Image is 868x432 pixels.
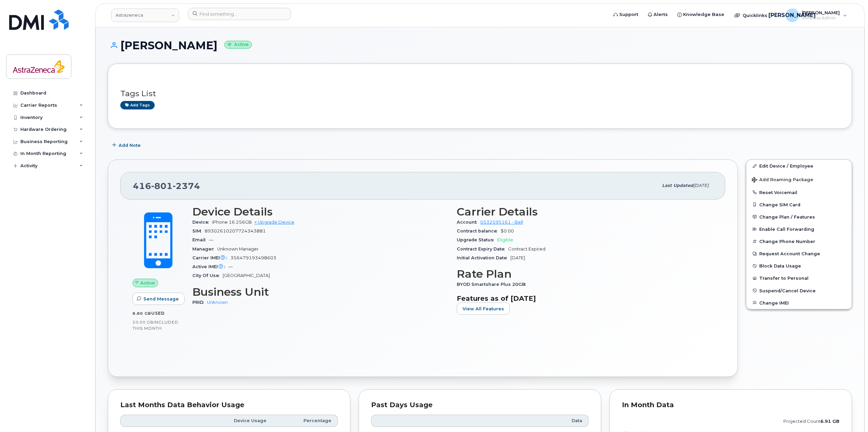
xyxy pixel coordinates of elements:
span: 416 [133,181,200,191]
span: used [151,311,165,316]
a: 0532595161 - Bell [480,220,523,225]
span: Initial Activation Date [457,255,510,260]
h3: Carrier Details [457,206,713,218]
a: Unknown [207,300,228,305]
span: Enable Call Forwarding [759,227,814,232]
button: Request Account Change [746,247,852,260]
span: 8.80 GB [133,311,151,316]
div: Last Months Data Behavior Usage [120,402,338,409]
h1: [PERSON_NAME] [108,39,852,51]
h3: Business Unit [192,286,449,298]
span: Add Note [119,142,141,149]
div: Past Days Usage [371,402,589,409]
span: SIM [192,228,205,234]
span: Active [140,280,155,286]
span: Eligible [497,237,513,242]
span: Account [457,220,480,225]
span: [DATE] [693,183,709,188]
a: Edit Device / Employee [746,160,852,172]
div: In Month Data [622,402,839,409]
th: Percentage [273,415,338,427]
button: Change IMEI [746,297,852,309]
span: Suspend/Cancel Device [759,288,816,293]
button: Send Message [133,293,185,305]
span: [GEOGRAPHIC_DATA] [223,273,270,278]
th: Data [493,415,589,427]
h3: Tags List [120,89,839,98]
span: 89302610207724343881 [205,228,266,234]
span: Unknown Manager [217,246,259,252]
button: Change Plan / Features [746,211,852,223]
span: iPhone 16 256GB [212,220,252,225]
th: Device Usage [200,415,273,427]
button: Enable Call Forwarding [746,223,852,235]
span: 20.00 GB [133,320,154,325]
button: Transfer to Personal [746,272,852,284]
span: Manager [192,246,217,252]
button: Change SIM Card [746,198,852,211]
span: 356479193498603 [230,255,276,260]
span: Add Roaming Package [752,177,813,184]
span: PRID [192,300,207,305]
h3: Features as of [DATE] [457,294,713,303]
button: Suspend/Cancel Device [746,284,852,297]
a: + Upgrade Device [255,220,294,225]
span: Device [192,220,212,225]
button: Add Note [108,139,146,151]
h3: Rate Plan [457,268,713,280]
tspan: 6.91 GB [820,419,839,424]
span: Email [192,237,209,242]
span: Contract balance [457,228,501,234]
text: projected count [783,419,839,424]
span: View All Features [463,306,504,312]
span: BYOD Smartshare Plus 20GB [457,282,529,287]
button: Add Roaming Package [746,172,852,186]
span: $0.00 [501,228,514,234]
span: City Of Use [192,273,223,278]
a: Add tags [120,101,155,109]
span: Contract Expiry Date [457,246,508,252]
span: — [228,264,233,269]
span: 2374 [173,181,200,191]
span: [DATE] [510,255,525,260]
button: View All Features [457,303,510,315]
button: Block Data Usage [746,260,852,272]
span: Carrier IMEI [192,255,230,260]
small: Active [224,41,252,49]
span: included this month [133,319,178,331]
span: Send Message [143,296,179,302]
span: Last updated [662,183,693,188]
span: — [209,237,213,242]
h3: Device Details [192,206,449,218]
span: Active IMEI [192,264,228,269]
span: 801 [151,181,173,191]
button: Reset Voicemail [746,186,852,198]
span: Upgrade Status [457,237,497,242]
span: Change Plan / Features [759,214,815,219]
button: Change Phone Number [746,235,852,247]
span: Contract Expired [508,246,545,252]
